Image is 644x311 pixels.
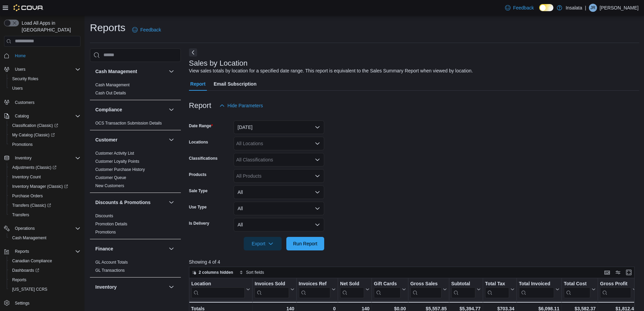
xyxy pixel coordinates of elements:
a: Reports [9,276,29,284]
div: Finance [90,258,181,277]
h3: Finance [95,245,113,252]
span: JR [591,4,596,12]
button: Sort fields [237,268,267,276]
a: Cash Management [9,234,49,242]
div: View sales totals by location for a specified date range. This report is equivalent to the Sales ... [189,67,473,74]
span: Inventory Manager (Classic) [9,182,80,191]
a: Customers [12,98,37,107]
span: Transfers (Classic) [12,203,51,208]
button: Invoices Sold [255,281,294,298]
button: Export [244,237,282,250]
span: Home [12,51,80,60]
div: Net Sold [340,281,364,298]
button: Total Tax [485,281,514,298]
button: Security Roles [7,74,83,84]
span: Transfers (Classic) [9,201,80,209]
div: Invoices Ref [299,281,330,298]
span: Inventory [12,154,80,162]
div: Invoices Sold [255,281,289,298]
a: New Customers [95,183,124,188]
div: Net Sold [340,281,364,287]
a: Purchase Orders [9,192,46,200]
span: Promotion Details [95,221,127,227]
a: Adjustments (Classic) [7,163,83,172]
a: Security Roles [9,75,41,83]
div: Gross Profit [600,281,631,298]
a: Cash Management [95,83,129,87]
h3: Sales by Location [189,59,248,67]
label: Locations [189,139,208,145]
label: Sale Type [189,188,208,194]
a: OCS Transaction Submission Details [95,121,162,126]
div: Location [191,281,245,298]
button: Inventory [95,284,166,290]
div: Gross Profit [600,281,631,287]
div: Total Cost [564,281,590,298]
span: Inventory Count [12,174,41,180]
span: Operations [12,224,80,232]
span: Feedback [140,26,161,33]
button: Cash Management [7,233,83,243]
div: Total Tax [485,281,509,287]
p: | [585,4,586,12]
p: Insalata [566,4,582,12]
span: Users [12,65,80,73]
span: Reports [12,277,26,283]
div: Cash Management [90,81,181,100]
label: Classifications [189,156,218,161]
span: Customers [15,100,34,105]
button: All [234,202,324,215]
span: Users [12,86,23,91]
span: Catalog [15,113,29,119]
span: Settings [12,299,80,307]
button: Total Cost [564,281,595,298]
span: Classification (Classic) [9,121,80,130]
span: Canadian Compliance [12,258,52,264]
span: Catalog [12,112,80,120]
button: Gross Sales [410,281,447,298]
span: Adjustments (Classic) [9,163,80,172]
span: Purchase Orders [9,192,80,200]
a: Customer Loyalty Points [95,159,139,164]
a: My Catalog (Classic) [7,130,83,140]
span: Transfers [9,211,80,219]
button: Users [1,65,83,74]
button: Users [7,84,83,93]
span: Email Subscription [214,77,257,91]
a: Classification (Classic) [7,121,83,130]
span: Home [15,53,26,59]
button: Open list of options [315,157,320,162]
span: My Catalog (Classic) [12,132,55,138]
div: Location [191,281,245,287]
div: Gross Sales [410,281,441,298]
button: Invoices Ref [299,281,335,298]
button: Gross Profit [600,281,637,298]
p: Showing 4 of 4 [189,259,639,265]
div: Gross Sales [410,281,441,287]
button: Reports [12,247,32,256]
a: Promotions [9,140,35,149]
button: Purchase Orders [7,191,83,201]
span: Users [15,67,25,72]
button: All [234,218,324,231]
span: GL Transactions [95,268,125,273]
button: [US_STATE] CCRS [7,285,83,294]
button: Total Invoiced [519,281,559,298]
button: Cash Management [95,68,166,75]
a: Inventory Manager (Classic) [7,182,83,191]
a: Feedback [502,1,536,15]
span: Adjustments (Classic) [12,165,56,170]
button: Canadian Compliance [7,256,83,266]
div: Subtotal [451,281,475,298]
a: Home [12,52,28,60]
div: Invoices Ref [299,281,330,287]
h1: Reports [90,21,125,35]
button: Keyboard shortcuts [603,268,611,276]
span: Inventory [15,155,31,161]
button: Catalog [1,111,83,121]
button: Inventory Count [7,172,83,182]
span: My Catalog (Classic) [9,131,80,139]
span: Security Roles [12,76,38,82]
span: Discounts [95,213,113,219]
button: Compliance [95,106,166,113]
